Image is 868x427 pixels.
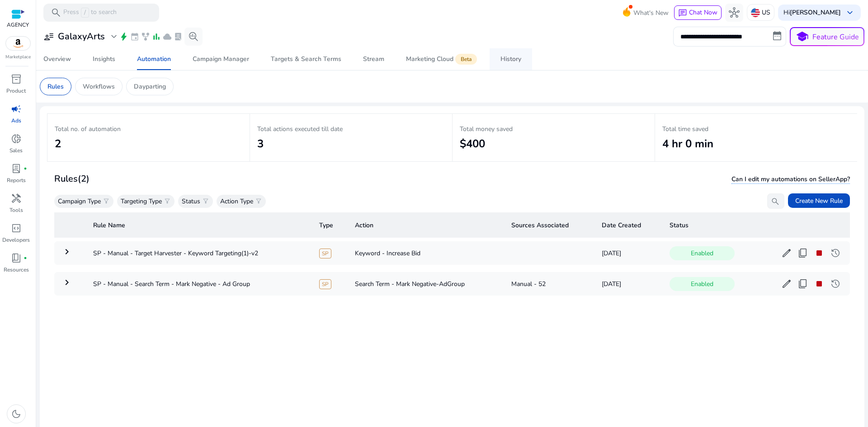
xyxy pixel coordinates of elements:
span: Beta [455,54,477,65]
p: Total no. of automation [55,124,242,134]
span: stop [814,248,825,258]
h2: 4 hr 0 min [662,137,850,150]
p: Sales [9,146,23,155]
b: [PERSON_NAME] [790,8,841,17]
span: campaign [11,103,22,114]
td: [DATE] [594,272,662,296]
th: Type [312,212,348,238]
button: hub [725,4,743,22]
p: Action Type [220,197,253,206]
p: Total actions executed till date [257,124,445,134]
div: Manual - 52 [511,279,587,289]
button: content_copy [796,246,810,260]
h3: Rules (2) [54,174,90,184]
p: Hi [783,9,841,16]
span: Can I edit my automations on SellerApp? [731,175,850,184]
p: Resources [4,266,29,274]
p: Feature Guide [812,32,859,42]
p: Rules [47,82,64,91]
span: history [830,278,841,289]
p: Total time saved [662,124,850,134]
p: Reports [7,176,26,184]
span: Enabled [670,277,735,291]
td: [DATE] [594,241,662,265]
p: Ads [11,117,21,125]
span: filter_alt [164,197,171,205]
span: bar_chart [152,32,161,41]
span: donut_small [11,133,22,144]
td: Search Term - Mark Negative-AdGroup [348,272,504,296]
img: amazon.svg [6,37,30,50]
span: filter_alt [255,197,262,205]
button: edit [779,277,794,291]
div: History [500,56,521,62]
mat-icon: keyboard_arrow_right [61,277,72,288]
span: Enabled [670,246,735,260]
span: lab_profile [11,163,22,174]
button: Create New Rule [788,193,850,208]
p: Status [182,197,200,206]
p: Marketplace [5,54,31,61]
span: user_attributes [43,31,54,42]
p: Press to search [63,8,117,18]
th: Status [662,212,850,238]
span: Create New Rule [795,196,843,206]
span: chat [678,9,687,18]
div: Marketing Cloud [406,56,479,63]
span: What's New [633,5,669,21]
p: Tools [9,206,23,214]
button: search_insights [184,28,203,46]
span: expand_more [108,31,119,42]
span: book_4 [11,253,22,263]
p: Developers [2,236,30,244]
img: us.svg [751,8,760,17]
span: inventory_2 [11,74,22,84]
div: Insights [93,56,115,62]
mat-icon: keyboard_arrow_right [61,246,72,257]
div: Overview [43,56,71,62]
span: edit [781,278,792,289]
span: search [51,7,61,18]
span: handyman [11,193,22,204]
p: Dayparting [134,82,166,91]
span: fiber_manual_record [24,167,27,170]
span: history [830,248,841,258]
span: lab_profile [174,32,183,41]
p: US [762,5,770,20]
span: stop [814,278,825,289]
button: schoolFeature Guide [790,27,864,46]
div: Automation [137,56,171,62]
h2: 3 [257,137,445,150]
span: dark_mode [11,408,22,419]
p: Campaign Type [58,197,101,206]
button: history [828,246,843,260]
p: Product [6,87,26,95]
span: SP [319,279,331,289]
button: stop [812,246,826,260]
span: content_copy [797,278,808,289]
td: Keyword - Increase Bid [348,241,504,265]
th: Rule Name [86,212,311,238]
p: Workflows [83,82,115,91]
button: stop [812,277,826,291]
button: edit [779,246,794,260]
span: Chat Now [689,8,717,17]
td: SP - Manual - Search Term - Mark Negative - Ad Group [86,272,311,296]
span: filter_alt [202,197,209,205]
button: history [828,277,843,291]
span: event [130,32,139,41]
p: Total money saved [460,124,647,134]
span: hub [729,7,740,18]
span: code_blocks [11,223,22,234]
span: family_history [141,32,150,41]
span: cloud [163,32,172,41]
div: Targets & Search Terms [271,56,341,62]
span: / [81,8,89,18]
span: edit [781,248,792,258]
span: SP [319,249,331,258]
span: keyboard_arrow_down [844,7,855,18]
button: content_copy [796,277,810,291]
h2: 2 [55,137,242,150]
th: Action [348,212,504,238]
span: filter_alt [103,197,110,205]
